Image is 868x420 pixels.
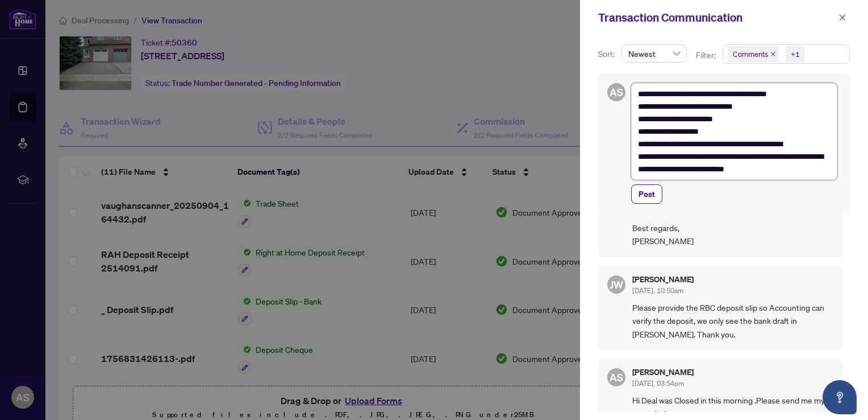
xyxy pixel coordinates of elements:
[632,275,694,283] h5: [PERSON_NAME]
[823,380,857,414] button: Open asap
[632,379,684,388] span: [DATE], 03:54pm
[610,84,623,100] span: AS
[598,48,617,60] p: Sort:
[733,48,768,60] span: Comments
[728,46,779,62] span: Comments
[610,277,623,293] span: JW
[631,184,662,204] button: Post
[639,185,655,203] span: Post
[632,286,683,295] span: [DATE], 10:50am
[628,45,680,62] span: Newest
[598,9,835,26] div: Transaction Communication
[770,51,776,57] span: close
[610,369,623,385] span: AS
[632,301,834,341] span: Please provide the RBC deposit slip so Accounting can verify the deposit, we only see the bank dr...
[838,14,846,22] span: close
[791,48,800,60] div: +1
[696,49,717,61] p: Filter:
[632,368,694,376] h5: [PERSON_NAME]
